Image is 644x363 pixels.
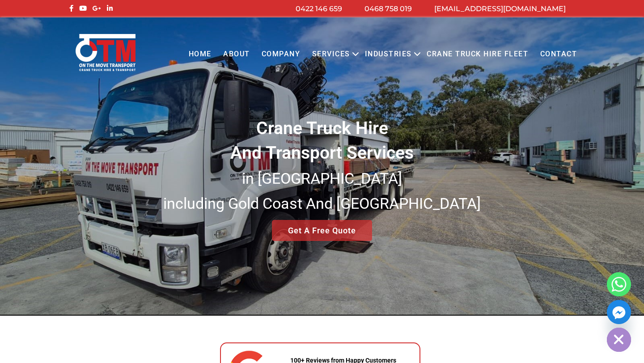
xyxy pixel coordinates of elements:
a: 0468 758 019 [364,4,412,13]
a: Crane Truck Hire Fleet [421,42,534,67]
a: About [217,42,256,67]
a: Home [182,42,217,67]
a: Get A Free Quote [272,220,372,241]
a: Services [306,42,356,67]
a: Industries [359,42,418,67]
a: Contact [534,42,583,67]
a: 0422 146 659 [296,4,342,13]
a: Whatsapp [607,272,631,296]
a: COMPANY [256,42,306,67]
a: Facebook_Messenger [607,300,631,324]
small: in [GEOGRAPHIC_DATA] including Gold Coast And [GEOGRAPHIC_DATA] [163,169,481,212]
a: [EMAIL_ADDRESS][DOMAIN_NAME] [434,4,566,13]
